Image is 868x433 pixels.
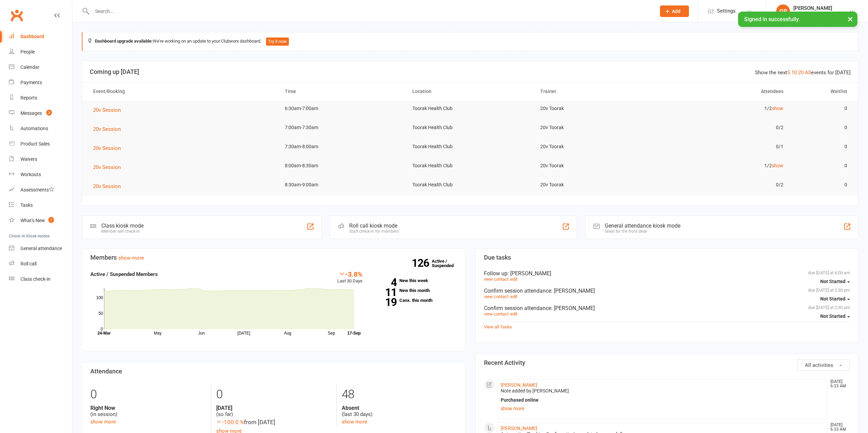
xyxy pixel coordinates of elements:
a: Class kiosk mode [9,272,72,287]
button: 20v Session [93,163,126,171]
div: 48 [342,384,457,405]
a: Dashboard [9,29,72,44]
a: Tasks [9,198,72,213]
span: : [PERSON_NAME] [551,305,595,311]
a: 4New this week [373,278,457,283]
span: All activities [805,362,833,368]
a: 10 [791,69,797,76]
div: What's New [20,218,45,223]
time: [DATE] 6:33 AM [827,423,850,432]
div: We're working on an update to your Clubworx dashboard. [82,32,858,51]
span: 20v Session [93,126,121,132]
button: 20v Session [93,125,126,133]
button: 20v Session [93,144,126,152]
span: : [PERSON_NAME] [507,270,551,277]
div: Staff check-in for members [349,229,399,234]
div: Great for the front desk [605,229,680,234]
strong: Dashboard upgrade available: [95,38,153,44]
div: from [DATE] [216,418,331,427]
strong: 126 [412,258,432,268]
a: show [772,106,783,111]
a: All [805,69,811,76]
div: 20v Toorak [793,11,832,17]
div: Last 30 Days [337,270,363,285]
strong: Right Now [90,405,206,411]
a: 19Canx. this month [373,298,457,303]
td: 0 [790,139,853,155]
div: Confirm session attendance [484,305,850,311]
th: Event/Booking [87,83,279,100]
a: Waivers [9,152,72,167]
div: Show the next events for [DATE] [755,68,851,77]
th: Location [406,83,534,100]
button: 20v Session [93,182,126,190]
a: Automations [9,121,72,136]
div: Tasks [20,202,33,208]
th: Waitlist [790,83,853,100]
a: 126Active / Suspended [432,254,462,273]
a: Assessments [9,182,72,198]
div: (in session) [90,405,206,418]
span: 20v Session [93,183,121,189]
div: Reports [20,95,37,100]
a: View all Tasks [484,324,512,329]
th: Time [279,83,407,100]
span: Not Started [820,279,845,284]
a: show [772,163,783,168]
h3: Members [90,254,457,261]
a: edit [510,294,517,299]
span: 3 [46,110,52,115]
td: 0/1 [662,139,790,155]
div: Payments [20,80,42,85]
strong: 11 [373,287,397,297]
strong: [DATE] [216,405,331,411]
button: Add [660,5,689,17]
td: 20v Toorak [534,100,662,117]
td: Toorak Health Club [406,100,534,117]
div: Roll call [20,261,36,266]
span: : [PERSON_NAME] [551,288,595,294]
div: Waivers [20,156,37,162]
button: × [844,12,856,26]
a: show more [118,255,144,261]
div: Assessments [20,187,54,192]
time: [DATE] 6:33 AM [827,380,850,388]
strong: Active / Suspended Members [90,271,158,277]
div: Member self check-in [101,229,144,234]
div: General attendance kiosk mode [605,222,680,229]
td: 1/2 [662,158,790,174]
span: Add [672,9,680,14]
span: Not Started [820,296,845,301]
a: Roll call [9,256,72,272]
td: 0 [790,158,853,174]
td: 20v Toorak [534,158,662,174]
a: show more [90,419,116,425]
a: [PERSON_NAME] [501,426,537,431]
a: [PERSON_NAME] [501,382,537,388]
div: [PERSON_NAME] [793,5,832,11]
span: -100.0 % [216,419,244,426]
span: 20v Session [93,164,121,170]
td: Toorak Health Club [406,177,534,193]
div: Class kiosk mode [101,222,144,229]
button: Try it now [266,37,289,46]
span: Signed in successfully. [744,16,800,22]
th: Attendees [662,83,790,100]
a: Payments [9,75,72,90]
h3: Due tasks [484,254,850,261]
div: Workouts [20,172,41,177]
div: 0 [216,384,331,405]
div: Confirm session attendance [484,288,850,294]
td: 6:30am-7:00am [279,100,407,117]
button: Not Started [820,293,850,305]
div: Follow up [484,270,850,277]
td: 7:30am-8:00am [279,139,407,155]
strong: 4 [373,277,397,288]
a: What's New1 [9,213,72,228]
div: Calendar [20,64,40,70]
td: 0 [790,100,853,117]
a: Workouts [9,167,72,182]
td: 8:30am-9:00am [279,177,407,193]
td: 8:00am-8:30am [279,158,407,174]
div: Class check-in [20,276,50,282]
